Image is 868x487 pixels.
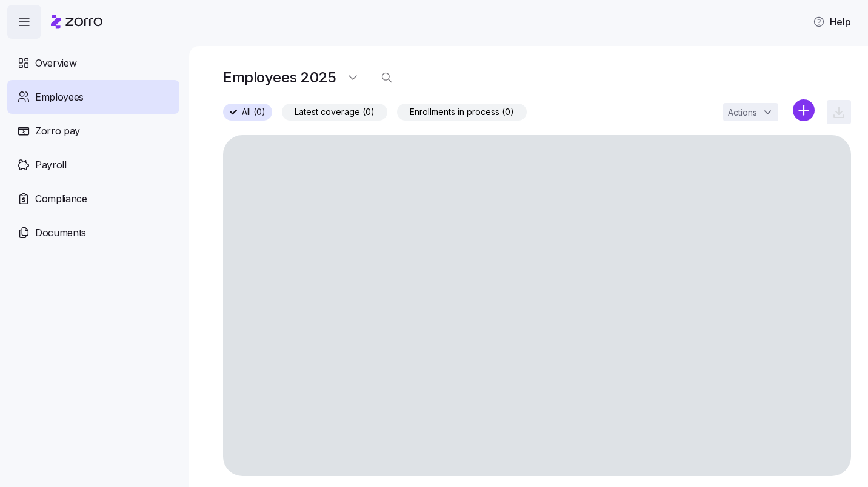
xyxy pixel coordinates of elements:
a: Compliance [7,182,179,216]
a: Employees [7,80,179,114]
a: Zorro pay [7,114,179,148]
button: Help [803,10,861,34]
span: Actions [728,108,757,117]
a: Overview [7,46,179,80]
svg: add icon [793,99,815,121]
span: Documents [35,225,86,240]
span: Zorro pay [35,124,80,139]
button: Actions [723,103,778,121]
a: Documents [7,216,179,250]
span: Compliance [35,191,87,207]
span: Overview [35,56,76,71]
span: Employees [35,90,84,105]
span: Payroll [35,157,67,173]
h1: Employees 2025 [223,68,336,87]
span: All (0) [242,104,265,120]
a: Payroll [7,148,179,182]
span: Latest coverage (0) [295,104,375,120]
span: Enrollments in process (0) [410,104,514,120]
span: Help [813,15,851,29]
